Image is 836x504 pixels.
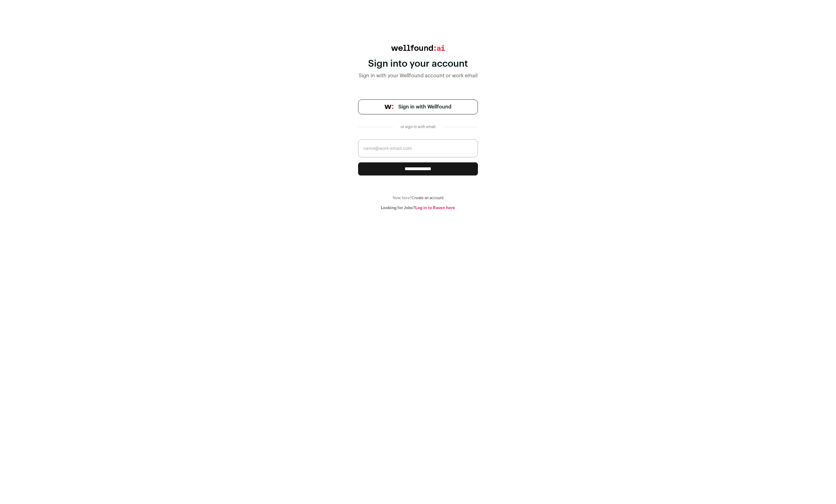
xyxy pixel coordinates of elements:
img: wellfound:ai [391,45,445,51]
div: or sign in with email [398,124,438,129]
div: Looking for Jobs? [358,205,478,210]
div: Sign into your account [358,58,478,70]
span: Sign in with Wellfound [398,103,451,111]
a: Log in to Raven here [415,206,455,210]
input: name@work-email.com [358,139,478,157]
a: Sign in with Wellfound [358,99,478,114]
div: New here? [358,195,478,200]
img: wellfound-symbol-flush-black-fb3c872781a75f747ccb3a119075da62bfe97bd399995f84a933054e44a575c4.png [385,105,393,109]
div: Sign in with your Wellfound account or work email [358,72,478,79]
a: Create an account [412,196,444,200]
